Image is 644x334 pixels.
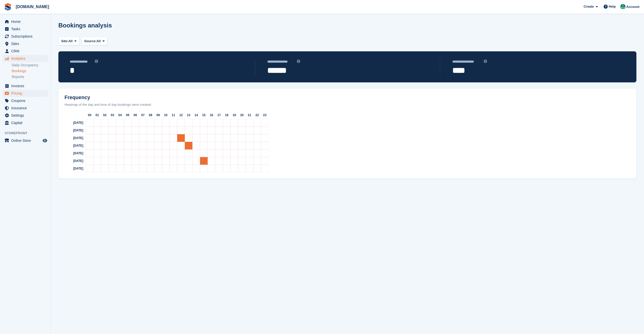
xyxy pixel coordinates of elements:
[131,111,139,119] div: 06
[12,69,48,73] a: Bookings
[139,111,147,119] div: 07
[116,111,124,119] div: 04
[3,40,48,47] a: menu
[3,112,48,119] a: menu
[620,4,625,9] img: Steven Kendall
[4,3,12,11] img: stora-icon-8386f47178a22dfd0bd8f6a31ec36ba5ce8667c1dd55bd0f319d3a0aa187defe.svg
[101,111,109,119] div: 02
[60,142,86,149] div: [DATE]
[11,48,42,55] span: CRM
[11,112,42,119] span: Settings
[3,104,48,112] a: menu
[200,111,208,119] div: 15
[3,119,48,126] a: menu
[192,111,200,119] div: 14
[11,18,42,25] span: Home
[11,137,42,144] span: Online Store
[230,111,238,119] div: 19
[3,90,48,97] a: menu
[60,134,86,142] div: [DATE]
[11,33,42,40] span: Subscriptions
[238,111,246,119] div: 20
[60,102,634,107] div: Heatmap of the day and time of day bookings were created.
[11,82,42,89] span: Invoices
[3,18,48,25] a: menu
[609,4,616,9] span: Help
[261,111,269,119] div: 23
[109,111,116,119] div: 03
[3,55,48,62] a: menu
[60,157,86,165] div: [DATE]
[208,111,215,119] div: 16
[253,111,261,119] div: 22
[11,90,42,97] span: Pricing
[584,4,594,9] span: Create
[3,82,48,89] a: menu
[60,165,86,172] div: [DATE]
[11,40,42,47] span: Sites
[60,127,86,134] div: [DATE]
[58,22,112,29] h1: Bookings analysis
[96,39,101,44] span: All
[3,137,48,144] a: menu
[12,74,48,79] a: Reports
[60,95,634,100] h2: Frequency
[154,111,162,119] div: 09
[68,39,73,44] span: All
[60,149,86,157] div: [DATE]
[223,111,230,119] div: 18
[215,111,223,119] div: 17
[81,37,108,45] button: Source: All
[12,63,48,68] a: Daily Occupancy
[484,60,487,63] img: icon-info-grey-7440780725fd019a000dd9b08b2336e03edf1995a4989e88bcd33f0948082b44.svg
[177,111,185,119] div: 12
[11,119,42,126] span: Capital
[626,4,639,9] span: Account
[61,39,68,44] span: Site:
[3,33,48,40] a: menu
[58,37,79,45] button: Site: All
[60,119,86,127] div: [DATE]
[95,60,98,63] img: icon-info-grey-7440780725fd019a000dd9b08b2336e03edf1995a4989e88bcd33f0948082b44.svg
[3,48,48,55] a: menu
[11,25,42,33] span: Tasks
[124,111,131,119] div: 05
[297,60,300,63] img: icon-info-grey-7440780725fd019a000dd9b08b2336e03edf1995a4989e88bcd33f0948082b44.svg
[162,111,170,119] div: 10
[93,111,101,119] div: 01
[147,111,154,119] div: 08
[246,111,253,119] div: 21
[3,97,48,104] a: menu
[84,39,96,44] span: Source:
[3,25,48,33] a: menu
[185,111,192,119] div: 13
[86,111,93,119] div: 00
[170,111,177,119] div: 11
[11,97,42,104] span: Coupons
[5,131,51,136] span: Storefront
[14,3,51,11] a: [DOMAIN_NAME]
[11,104,42,112] span: Insurance
[11,55,42,62] span: Analytics
[42,138,48,144] a: Preview store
